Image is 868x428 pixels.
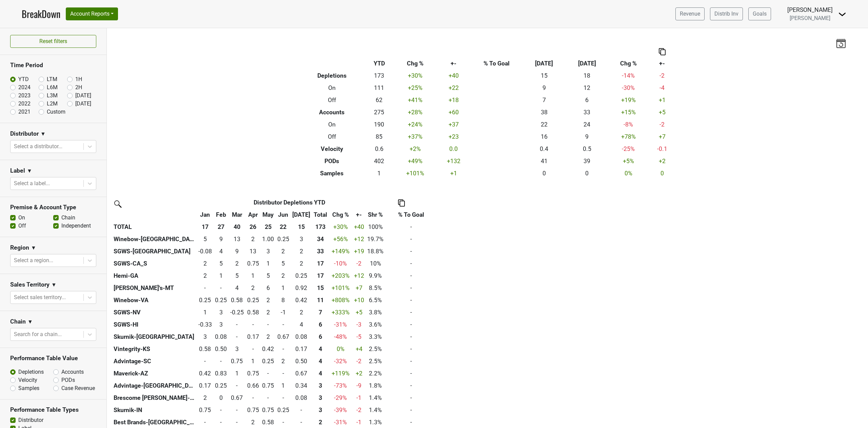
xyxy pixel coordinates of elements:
[437,143,471,155] td: 0.0
[245,294,261,306] td: 0.253
[197,257,214,270] td: 2.334
[198,284,212,292] div: -
[214,245,229,257] td: 3.5
[608,143,648,155] td: -25 %
[229,245,245,257] td: 9.25
[608,155,648,167] td: +5 %
[229,306,245,318] td: -0.25
[291,257,312,270] td: 1.584
[364,70,394,82] td: 173
[437,94,471,106] td: +18
[523,82,566,94] td: 9
[245,245,261,257] td: 13.001
[364,143,394,155] td: 0.6
[291,245,312,257] td: 2.25
[364,57,394,70] th: YTD
[291,209,312,221] th: Jul: activate to sort column ascending
[229,282,245,294] td: 3.99
[247,235,259,244] div: 2
[260,282,276,294] td: 6.33
[10,130,39,137] h3: Distributor
[197,270,214,282] td: 2.25
[214,221,229,233] th: 27
[112,257,197,270] th: SGWS-CA_S
[659,48,666,55] img: Copy to clipboard
[523,106,566,118] td: 38
[215,235,227,244] div: 9
[247,247,259,256] div: 13
[523,143,566,155] td: 0.4
[22,7,60,21] a: BreakDown
[566,167,608,179] td: 0
[61,384,95,392] label: Case Revenue
[260,245,276,257] td: 2.75
[394,70,436,82] td: +30 %
[276,209,291,221] th: Jun: activate to sort column ascending
[649,70,676,82] td: -2
[523,57,566,70] th: [DATE]
[276,257,291,270] td: 4.5
[276,233,291,245] td: 0.25
[366,209,385,221] th: Shr %: activate to sort column ascending
[245,282,261,294] td: 2.25
[262,296,274,305] div: 2
[329,270,352,282] td: +203 %
[314,259,327,268] div: 17
[112,282,197,294] th: [PERSON_NAME]'s-MT
[649,143,676,155] td: -0.1
[215,308,227,317] div: 3
[75,75,82,83] label: 1H
[10,318,26,325] h3: Chain
[10,167,25,174] h3: Label
[385,306,437,318] td: -
[790,15,830,21] span: [PERSON_NAME]
[197,282,214,294] td: 0
[245,221,261,233] th: 26
[566,155,608,167] td: 39
[333,223,348,230] span: +30%
[566,143,608,155] td: 0.5
[354,223,364,230] span: +40
[366,245,385,257] td: 18.8%
[292,235,310,244] div: 3
[214,233,229,245] td: 9.416
[61,376,75,384] label: PODs
[229,270,245,282] td: 5.167
[312,257,329,270] th: 17.335
[215,271,227,280] div: 1
[314,296,327,305] div: 11
[291,270,312,282] td: 0.25
[299,167,365,179] th: Samples
[523,131,566,143] td: 16
[364,106,394,118] td: 275
[608,118,648,131] td: -8 %
[198,259,212,268] div: 2
[354,271,364,280] div: +12
[354,235,364,244] div: +12
[230,259,244,268] div: 2
[836,38,846,48] img: last_updated_date
[47,92,58,100] label: L3M
[245,257,261,270] td: 0.75
[299,118,365,131] th: On
[18,222,26,230] label: Off
[229,233,245,245] td: 13.084
[262,308,274,317] div: 2
[366,233,385,245] td: 19.7%
[262,235,274,244] div: 1.00
[364,155,394,167] td: 402
[260,294,276,306] td: 1.749
[329,245,352,257] td: +149 %
[364,131,394,143] td: 85
[329,282,352,294] td: +101 %
[229,257,245,270] td: 1.833
[394,94,436,106] td: +41 %
[61,368,84,376] label: Accounts
[366,257,385,270] td: 10%
[277,235,289,244] div: 0.25
[292,271,310,280] div: 0.25
[214,196,366,209] th: Distributor Depletions YTD
[61,214,75,222] label: Chain
[18,83,31,92] label: 2024
[276,270,291,282] td: 2.25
